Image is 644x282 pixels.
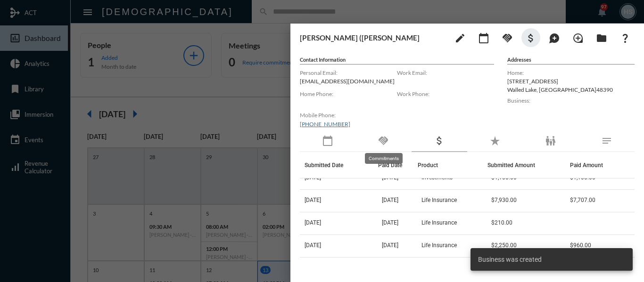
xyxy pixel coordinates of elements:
span: [DATE] [382,219,398,226]
mat-icon: attach_money [525,32,537,44]
a: [PHONE_NUMBER] [300,121,350,128]
p: [STREET_ADDRESS] [507,78,635,85]
span: Business was created [478,255,542,264]
mat-icon: calendar_today [478,32,489,44]
label: Home Phone: [300,90,397,97]
h3: [PERSON_NAME] ([PERSON_NAME] [300,33,446,42]
mat-icon: loupe [572,32,584,44]
th: Product [418,152,488,178]
label: Work Email: [397,69,494,76]
th: Submitted Amount [487,152,565,178]
span: Life Insurance [421,242,457,249]
span: Life Insurance [421,197,457,203]
label: Business: [507,97,635,104]
span: Life Insurance [421,219,457,226]
label: Mobile Phone: [300,112,397,119]
mat-icon: star_rate [489,135,501,146]
span: $7,930.00 [491,197,517,203]
button: Add Business [521,28,540,47]
span: [DATE] [305,197,321,203]
span: [DATE] [382,242,398,249]
mat-icon: family_restroom [545,135,556,146]
span: [DATE] [305,219,321,226]
mat-icon: handshake [502,32,513,44]
button: Add meeting [474,28,493,47]
mat-icon: question_mark [619,32,631,44]
button: Add Commitment [498,28,517,47]
span: $7,707.00 [570,197,595,203]
mat-icon: folder [596,32,607,44]
label: Home: [507,69,635,76]
button: What If? [616,28,635,47]
button: Add Introduction [569,28,587,47]
span: [DATE] [382,197,398,203]
span: [DATE] [305,242,321,249]
button: edit person [451,28,470,47]
span: $210.00 [491,219,512,226]
h5: Contact Information [300,56,494,64]
button: Add Mention [545,28,564,47]
th: Submitted Date [300,152,378,178]
mat-icon: handshake [378,135,389,146]
button: Archives [592,28,611,47]
label: Work Phone: [397,90,494,97]
th: Paid Amount [565,152,635,178]
p: [EMAIL_ADDRESS][DOMAIN_NAME] [300,78,397,85]
mat-icon: edit [454,32,466,44]
mat-icon: notes [601,135,612,146]
div: Commitments [365,153,403,164]
mat-icon: calendar_today [322,135,333,146]
label: Personal Email: [300,69,397,76]
mat-icon: attach_money [434,135,445,146]
h5: Addresses [507,56,635,64]
p: Walled Lake , [GEOGRAPHIC_DATA] 48390 [507,86,635,93]
mat-icon: maps_ugc [549,32,560,44]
